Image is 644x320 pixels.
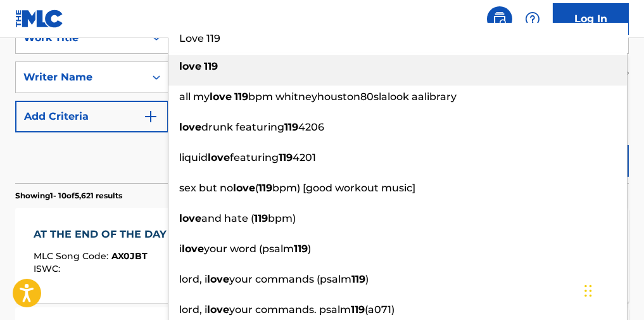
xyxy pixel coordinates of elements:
strong: love [208,151,230,163]
span: all my [179,91,210,103]
div: AT THE END OF THE DAY [34,227,173,242]
strong: love [207,304,229,316]
strong: love [210,91,232,103]
strong: 119 [284,121,298,133]
span: ( [255,182,258,194]
span: 4206 [298,121,324,133]
img: 9d2ae6d4665cec9f34b9.svg [143,109,158,124]
span: AX0JBT [111,250,148,262]
strong: love [233,182,255,194]
span: featuring [230,151,279,163]
span: your commands (psalm [229,273,351,285]
strong: love [179,121,201,133]
span: MLC Song Code : [34,250,111,262]
div: Work Title [23,30,137,46]
a: Public Search [487,6,512,32]
iframe: Chat Widget [581,259,644,320]
strong: love [179,60,201,72]
span: i [179,243,182,255]
strong: 119 [351,273,365,285]
span: your commands. psalm [229,304,351,316]
span: ISWC : [34,263,63,274]
div: Writer Name [23,70,137,85]
strong: 119 [351,304,365,316]
strong: 119 [234,91,248,103]
strong: love [182,243,204,255]
img: help [525,11,540,27]
strong: love [179,212,201,224]
form: Search Form [15,22,629,183]
span: bpm) [268,212,296,224]
strong: 119 [254,212,268,224]
a: AT THE END OF THE DAYMLC Song Code:AX0JBTISWC:Writers (2)BGM CHANNEL MUSIC BOX, CHANNEL BGMRecord... [15,208,629,303]
strong: 119 [294,243,308,255]
span: drunk featuring [201,121,284,133]
span: ) [308,243,311,255]
span: bpm whitneyhouston80slalook aalibrary [248,91,457,103]
span: your word (psalm [204,243,294,255]
span: and hate ( [201,212,254,224]
strong: love [207,273,229,285]
span: sex but no [179,182,233,194]
strong: 119 [279,151,293,163]
span: ) [365,273,369,285]
strong: 119 [258,182,272,194]
strong: 119 [204,60,218,72]
div: Drag [584,272,592,310]
img: search [492,11,507,27]
span: lord, i [179,273,207,285]
p: Showing 1 - 10 of 5,621 results [15,190,122,202]
div: Help [520,6,545,32]
span: liquid [179,151,208,163]
span: (a071) [365,304,395,316]
button: Add Criteria [15,101,168,132]
img: MLC Logo [15,10,64,28]
a: Log In [553,3,629,35]
span: bpm) [good workout music] [272,182,415,194]
span: 4201 [293,151,316,163]
span: lord, i [179,304,207,316]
